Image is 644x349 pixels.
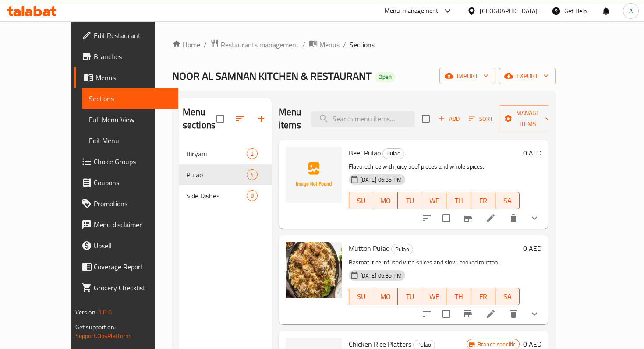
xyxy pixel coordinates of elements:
a: Upsell [74,235,178,256]
span: TH [450,194,467,207]
button: Branch-specific-item [457,208,478,229]
button: SA [495,288,520,305]
button: TH [446,192,471,209]
span: Branch specific [474,340,519,349]
span: FR [474,290,492,303]
span: Promotions [94,198,171,209]
button: SA [495,192,520,209]
span: TU [401,194,419,207]
div: [GEOGRAPHIC_DATA] [480,6,538,16]
button: WE [422,192,447,209]
button: Manage items [499,105,557,132]
span: Beef Pulao [349,146,381,159]
button: TU [398,192,422,209]
div: Pulao [382,148,404,159]
a: Home [172,39,200,50]
span: Sort sections [230,108,251,129]
span: Select all sections [211,109,230,128]
button: Sort [467,112,495,126]
button: import [439,68,495,84]
span: NOOR AL SAMNAN KITCHEN & RESTAURANT [172,66,372,86]
span: Biryani [186,148,247,159]
span: Add [437,114,461,124]
span: Coupons [94,177,171,188]
span: Select to update [437,305,456,323]
input: search [311,111,415,127]
button: FR [471,288,495,305]
svg: Show Choices [529,309,540,319]
nav: breadcrumb [172,39,556,50]
span: Sort items [463,112,499,126]
a: Menus [309,39,340,50]
h6: 0 AED [523,242,541,254]
div: Pulao [391,244,413,254]
a: Restaurants management [210,39,299,50]
span: Get support on: [75,321,116,333]
div: Side Dishes8 [179,185,272,206]
span: Add item [435,112,463,126]
span: Side Dishes [186,190,247,201]
img: Mutton Pulao [286,242,342,298]
span: A [629,6,633,16]
h6: 0 AED [523,147,541,159]
button: MO [373,288,398,305]
span: Open [375,73,395,81]
button: Branch-specific-item [457,303,478,324]
span: Menu disclaimer [94,219,171,230]
span: Select section [417,109,435,128]
img: Beef Pulao [286,147,342,203]
a: Edit Menu [82,130,178,151]
span: Pulao [186,169,247,180]
a: Full Menu View [82,109,178,130]
a: Promotions [74,193,178,214]
span: Mutton Pulao [349,242,389,255]
span: WE [426,290,443,303]
a: Coupons [74,172,178,193]
span: MO [377,290,394,303]
a: Coverage Report [74,256,178,277]
span: 1.0.0 [98,307,112,318]
button: SU [349,288,374,305]
h2: Menu sections [183,106,216,132]
div: Biryani2 [179,143,272,164]
span: Choice Groups [94,156,171,167]
span: 2 [247,150,257,158]
span: Grocery Checklist [94,282,171,293]
div: Menu-management [385,6,439,16]
a: Menus [74,67,178,88]
button: WE [422,288,447,305]
span: Restaurants management [221,39,299,50]
button: TH [446,288,471,305]
span: Full Menu View [89,114,171,125]
span: WE [426,194,443,207]
span: Manage items [506,108,550,130]
svg: Show Choices [529,213,540,223]
button: FR [471,192,495,209]
button: Add section [251,108,272,129]
button: delete [503,303,524,324]
button: TU [398,288,422,305]
a: Grocery Checklist [74,277,178,298]
button: export [499,68,556,84]
button: SU [349,192,374,209]
a: Edit menu item [485,309,496,319]
span: MO [377,194,394,207]
li: / [302,39,305,50]
span: SU [353,194,370,207]
div: items [247,190,258,201]
span: Select to update [437,209,456,227]
a: Menu disclaimer [74,214,178,235]
span: export [506,71,548,81]
span: Menus [319,39,340,50]
button: show more [524,208,545,229]
span: [DATE] 06:35 PM [357,271,405,280]
span: [DATE] 06:35 PM [357,176,405,184]
a: Sections [82,88,178,109]
span: Sections [350,39,375,50]
button: delete [503,208,524,229]
button: Add [435,112,463,126]
span: Version: [75,307,97,318]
